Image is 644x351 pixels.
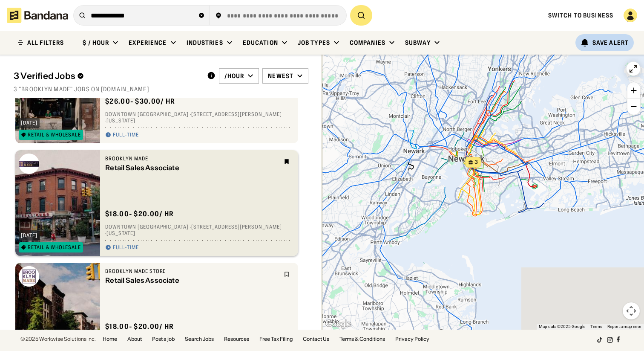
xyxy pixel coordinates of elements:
div: Job Types [298,39,330,46]
div: 3 Verified Jobs [14,71,200,81]
a: Report a map error [607,324,641,329]
a: Terms & Conditions [339,336,385,342]
div: Save Alert [592,39,629,46]
a: Free Tax Filing [259,336,293,342]
span: 3 [474,159,478,166]
div: /hour [224,72,244,80]
img: Google [324,319,352,330]
div: Subway [405,39,431,46]
div: Companies [350,39,385,46]
a: Post a job [152,336,175,342]
div: Education [243,39,278,46]
a: Home [103,336,117,342]
div: Newest [268,72,293,80]
img: Bandana logotype [7,8,68,23]
div: Experience [129,39,167,46]
div: Industries [187,39,223,46]
a: Switch to Business [548,12,613,19]
div: 3 "brooklyn made" jobs on [DOMAIN_NAME] [14,85,308,93]
span: Map data ©2025 Google [539,324,585,329]
button: Map camera controls [623,302,640,319]
a: About [127,336,142,342]
div: ALL FILTERS [27,40,64,46]
div: grid [14,98,308,330]
a: Open this area in Google Maps (opens a new window) [324,319,352,330]
a: Resources [224,336,249,342]
div: © 2025 Workwise Solutions Inc. [20,336,96,342]
a: Privacy Policy [395,336,429,342]
div: $ / hour [83,39,109,46]
a: Search Jobs [185,336,214,342]
a: Contact Us [303,336,329,342]
a: Terms (opens in new tab) [590,324,602,329]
